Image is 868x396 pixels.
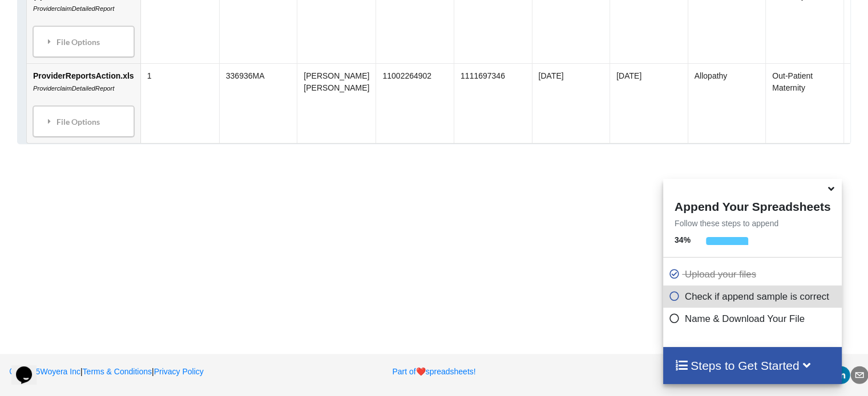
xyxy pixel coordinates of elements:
[531,63,609,143] td: [DATE]
[9,367,80,376] a: 2025Woyera Inc
[688,63,766,143] td: Allopathy
[219,63,297,143] td: 336936MA
[140,63,219,143] td: 1
[663,218,842,229] p: Follow these steps to append
[669,312,839,326] p: Name & Download Your File
[454,63,532,143] td: 1111697346
[675,358,830,373] h4: Steps to Get Started
[37,30,131,54] div: File Options
[33,5,114,12] i: ProviderclaimDetailedReport
[376,63,454,143] td: 11002264902
[37,109,131,133] div: File Options
[669,289,839,304] p: Check if append sample is correct
[33,85,114,92] i: ProviderclaimDetailedReport
[392,367,475,376] a: Part ofheartspreadsheets!
[297,63,376,143] td: [PERSON_NAME] [PERSON_NAME]
[11,350,48,385] iframe: chat widget
[663,197,842,214] h4: Append Your Spreadsheets
[27,63,140,143] td: ProviderReportsAction.xls
[675,235,691,244] b: 34 %
[9,366,284,377] p: | |
[669,267,839,281] p: Upload your files
[83,367,152,376] a: Terms & Conditions
[154,367,204,376] a: Privacy Policy
[416,367,426,376] span: heart
[609,63,688,143] td: [DATE]
[765,63,843,143] td: Out-Patient Maternity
